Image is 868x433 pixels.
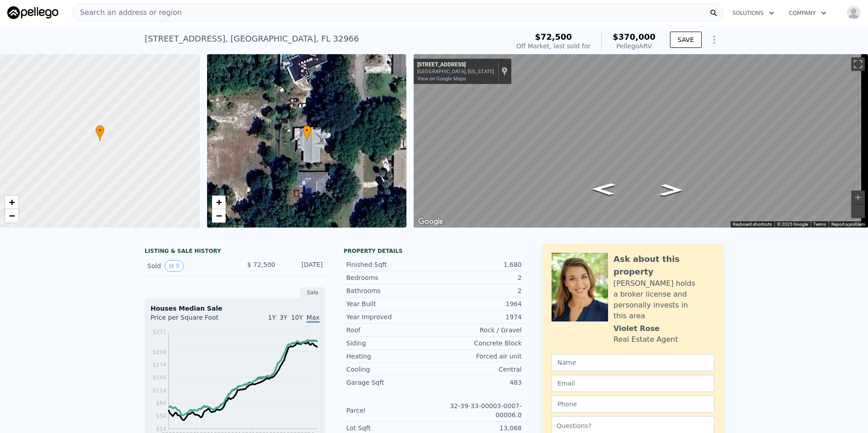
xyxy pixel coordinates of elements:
[434,273,522,282] div: 2
[346,406,434,415] div: Parcel
[650,181,693,199] path: Go North, 53rd Ave
[302,125,311,141] div: •
[346,286,434,295] div: Bathrooms
[434,365,522,374] div: Central
[145,33,359,45] div: [STREET_ADDRESS] , [GEOGRAPHIC_DATA] , FL 32966
[417,61,494,69] div: [STREET_ADDRESS]
[516,42,590,51] div: Off Market, last sold for
[95,125,104,141] div: •
[851,205,865,218] button: Zoom out
[5,209,19,223] a: Zoom out
[416,216,446,228] a: Open this area in Google Maps (opens a new window)
[152,349,166,355] tspan: $204
[152,329,166,335] tspan: $251
[417,76,466,82] a: View on Google Maps
[212,196,226,209] a: Zoom in
[152,387,166,394] tspan: $114
[216,196,222,208] span: +
[279,314,287,321] span: 3Y
[613,278,714,321] div: [PERSON_NAME] holds a broker license and personally invests in this area
[782,5,834,21] button: Company
[434,424,522,433] div: 13,068
[613,323,660,334] div: Violet Rose
[300,287,325,298] div: Sale
[613,334,678,345] div: Real Estate Agent
[434,352,522,361] div: Forced air unit
[846,5,861,20] img: avatar
[344,247,524,255] div: Property details
[151,304,320,313] div: Houses Median Sale
[670,32,702,48] button: SAVE
[165,260,184,272] button: View historical data
[346,260,434,269] div: Finished Sqft
[613,253,714,278] div: Ask about this property
[346,326,434,335] div: Roof
[216,210,222,221] span: −
[535,32,572,42] span: $72,500
[733,221,772,228] button: Keyboard shortcuts
[283,260,323,272] div: [DATE]
[346,352,434,361] div: Heating
[434,286,522,295] div: 2
[291,314,303,321] span: 10Y
[346,299,434,308] div: Year Built
[152,374,166,381] tspan: $144
[212,209,226,223] a: Zoom out
[552,396,714,413] input: Phone
[247,261,275,268] span: $ 72,500
[9,210,15,221] span: −
[346,312,434,321] div: Year Improved
[705,31,723,49] button: Show Options
[416,216,446,228] img: Google
[434,378,522,387] div: 483
[434,312,522,321] div: 1974
[156,413,166,419] tspan: $54
[613,42,656,51] div: Pellego ARV
[582,180,625,198] path: Go South, 53rd Ave
[145,247,325,256] div: LISTING & SALE HISTORY
[434,401,522,419] div: 32-39-33-00003-0007-00006.0
[434,339,522,348] div: Concrete Block
[501,66,508,76] a: Show location on map
[268,314,276,321] span: 1Y
[151,313,235,327] div: Price per Square Foot
[156,400,166,406] tspan: $84
[414,54,868,228] div: Street View
[851,191,865,204] button: Zoom in
[73,7,182,18] span: Search an address or region
[434,260,522,269] div: 1,680
[813,222,826,227] a: Terms
[346,273,434,282] div: Bedrooms
[831,222,865,227] a: Report a problem
[346,378,434,387] div: Garage Sqft
[777,222,808,227] span: © 2025 Google
[7,6,58,19] img: Pellego
[725,5,782,21] button: Solutions
[552,375,714,392] input: Email
[95,126,104,135] span: •
[346,424,434,433] div: Lot Sqft
[613,32,656,42] span: $370,000
[307,314,320,323] span: Max
[156,426,166,432] tspan: $24
[5,196,19,209] a: Zoom in
[346,365,434,374] div: Cooling
[434,326,522,335] div: Rock / Gravel
[552,354,714,371] input: Name
[417,69,494,74] div: [GEOGRAPHIC_DATA], [US_STATE]
[434,299,522,308] div: 1964
[346,339,434,348] div: Siding
[414,54,868,228] div: Map
[9,196,15,208] span: +
[302,126,311,135] span: •
[147,260,228,272] div: Sold
[851,57,865,71] button: Toggle fullscreen view
[152,362,166,368] tspan: $174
